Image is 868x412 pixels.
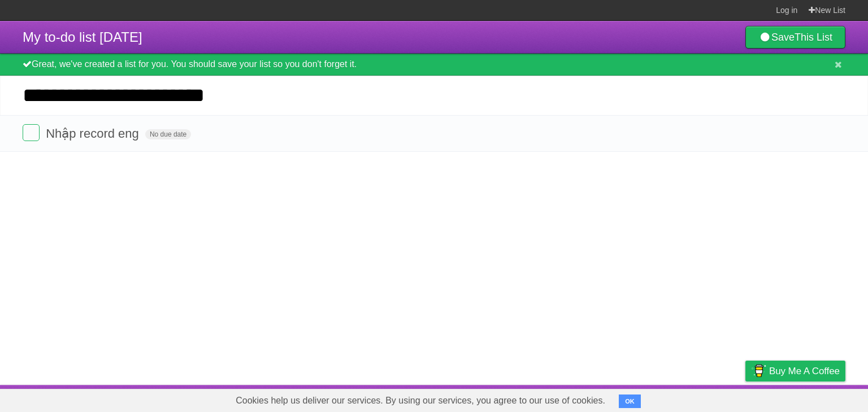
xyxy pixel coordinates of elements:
[619,395,641,408] button: OK
[23,124,40,141] label: Done
[731,388,760,409] a: Privacy
[692,388,717,409] a: Terms
[745,26,845,49] a: SaveThis List
[46,126,142,141] span: Nhập record eng
[751,361,766,380] img: Buy me a coffee
[795,32,832,43] b: This List
[769,361,840,381] span: Buy me a coffee
[595,388,619,409] a: About
[145,129,191,139] span: No due date
[224,389,617,412] span: Cookies help us deliver our services. By using our services, you agree to our use of cookies.
[632,388,678,409] a: Developers
[23,29,142,45] span: My to-do list [DATE]
[745,361,845,382] a: Buy me a coffee
[774,388,845,409] a: Suggest a feature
